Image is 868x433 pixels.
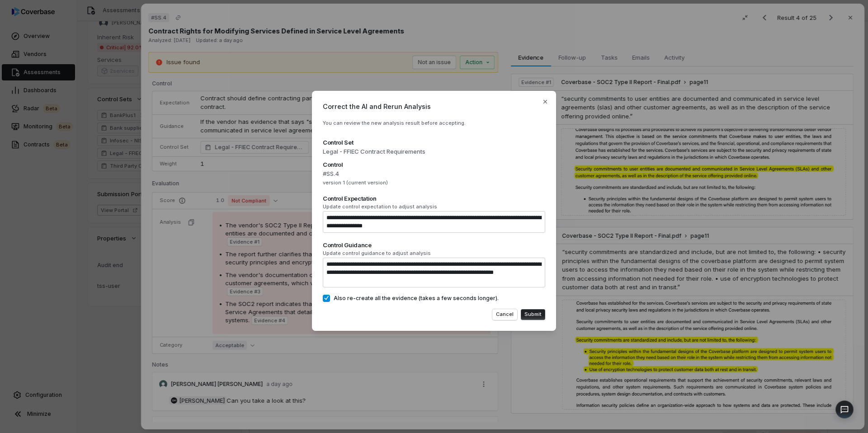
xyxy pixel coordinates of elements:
span: Update control guidance to adjust analysis [323,250,545,257]
span: You can review the new analysis result before accepting. [323,120,466,126]
span: Correct the AI and Rerun Analysis [323,102,545,111]
button: Submit [521,309,545,320]
span: #SS.4 [323,169,545,179]
div: Control Expectation [323,194,545,202]
div: Control Set [323,138,545,146]
div: Control [323,160,545,169]
button: Also re-create all the evidence (takes a few seconds longer). [323,295,330,302]
span: Legal - FFIEC Contract Requirements [323,147,545,156]
span: Also re-create all the evidence (takes a few seconds longer). [334,295,499,302]
div: Control Guidance [323,241,545,249]
span: Update control expectation to adjust analysis [323,203,545,210]
span: version 1 (current version) [323,179,545,186]
button: Cancel [492,309,517,320]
